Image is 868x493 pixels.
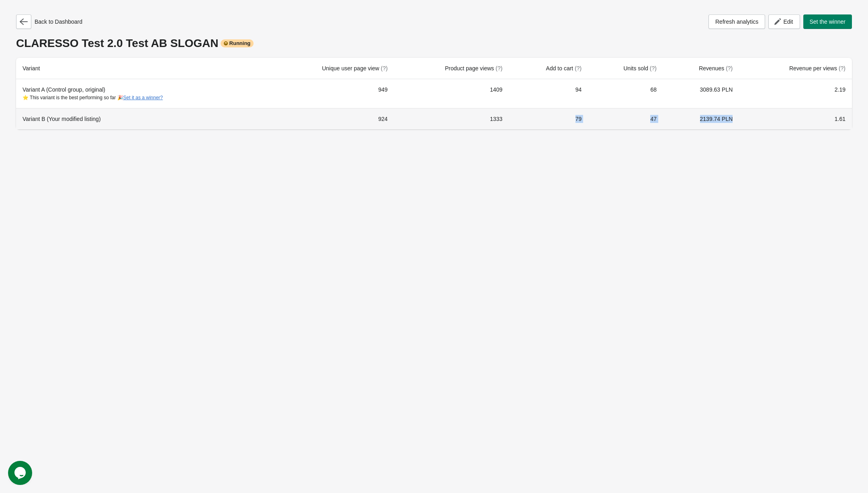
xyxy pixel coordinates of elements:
td: 949 [266,79,394,108]
td: 2.19 [739,79,852,108]
td: 1.61 [739,108,852,129]
div: ⭐ This variant is the best performing so far 🎉 [23,94,260,102]
iframe: chat widget [8,461,34,485]
td: 79 [509,108,588,129]
span: (?) [726,65,733,72]
span: (?) [381,65,388,72]
div: CLARESSO Test 2.0 Test AB SLOGAN [16,37,852,50]
td: 2139.74 PLN [663,108,739,129]
button: Refresh analytics [708,14,765,29]
span: (?) [575,65,581,72]
button: Edit [768,14,800,29]
button: Set the winner [803,14,852,29]
span: Units sold [624,65,657,72]
td: 94 [509,79,588,108]
td: 1409 [394,79,509,108]
span: Set the winner [810,18,846,25]
div: Variant A (Control group, original) [23,86,260,102]
span: (?) [495,65,502,72]
td: 68 [588,79,663,108]
td: 3089.63 PLN [663,79,739,108]
div: Running [221,39,254,47]
th: Variant [16,58,266,79]
span: Edit [783,18,793,25]
span: Unique user page view [322,65,387,72]
div: Variant B (Your modified listing) [23,115,260,123]
td: 924 [266,108,394,129]
span: Add to cart [546,65,582,72]
span: Revenue per views [789,65,845,72]
td: 1333 [394,108,509,129]
div: Back to Dashboard [16,14,82,29]
button: Set it as a winner? [123,95,163,100]
span: Revenues [699,65,733,72]
span: Refresh analytics [715,18,758,25]
td: 47 [588,108,663,129]
span: Product page views [445,65,502,72]
span: (?) [650,65,657,72]
span: (?) [839,65,845,72]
